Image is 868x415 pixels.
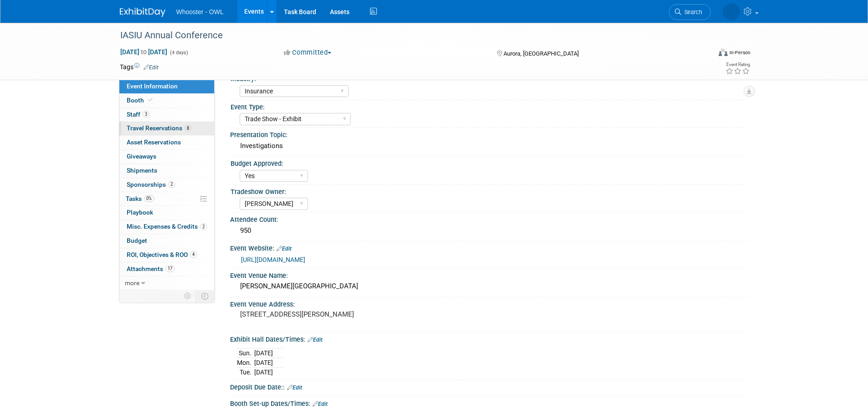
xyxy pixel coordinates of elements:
[237,367,254,377] td: Tue.
[119,248,214,262] a: ROI, Objectives & ROO4
[254,348,273,358] td: [DATE]
[503,50,579,57] span: Aurora, [GEOGRAPHIC_DATA]
[237,139,742,153] div: Investigations
[127,251,197,258] span: ROI, Objectives & ROO
[195,290,214,302] td: Toggle Event Tabs
[231,157,745,168] div: Budget Approved:
[127,111,149,118] span: Staff
[729,49,750,56] div: In-Person
[230,380,749,392] div: Deposit Due Date::
[127,265,175,272] span: Attachments
[127,181,175,188] span: Sponsorships
[119,178,214,192] a: Sponsorships2
[127,237,147,244] span: Budget
[126,195,154,202] span: Tasks
[127,209,153,216] span: Playbook
[127,138,181,146] span: Asset Reservations
[281,48,335,57] button: Committed
[719,49,728,56] img: Format-Inperson.png
[185,125,191,132] span: 8
[237,358,254,367] td: Mon.
[127,167,157,174] span: Shipments
[237,279,742,293] div: [PERSON_NAME][GEOGRAPHIC_DATA]
[657,47,751,61] div: Event Format
[231,100,745,112] div: Event Type:
[230,297,749,309] div: Event Venue Address:
[169,50,188,56] span: (4 days)
[127,223,207,230] span: Misc. Expenses & Credits
[190,251,197,258] span: 4
[119,108,214,122] a: Staff3
[237,224,742,238] div: 950
[120,8,165,17] img: ExhibitDay
[230,213,749,224] div: Attendee Count:
[125,279,139,287] span: more
[230,241,749,253] div: Event Website:
[139,48,148,56] span: to
[119,94,214,108] a: Booth
[681,9,702,15] span: Search
[277,246,292,252] a: Edit
[231,185,745,196] div: Tradeshow Owner:
[168,181,175,188] span: 2
[313,401,328,407] a: Edit
[143,111,149,118] span: 3
[119,192,214,206] a: Tasks0%
[723,3,740,20] img: Ronald Lifton
[119,206,214,220] a: Playbook
[230,333,749,344] div: Exhibit Hall Dates/Times:
[180,290,196,302] td: Personalize Event Tab Strip
[117,27,697,44] div: IASIU Annual Conference
[254,358,273,367] td: [DATE]
[119,122,214,135] a: Travel Reservations8
[119,150,214,164] a: Giveaways
[241,256,305,263] a: [URL][DOMAIN_NAME]
[237,348,254,358] td: Sun.
[127,153,156,160] span: Giveaways
[165,265,175,272] span: 17
[119,262,214,276] a: Attachments17
[120,62,159,72] td: Tags
[119,164,214,178] a: Shipments
[725,62,750,67] div: Event Rating
[287,384,302,391] a: Edit
[230,269,749,280] div: Event Venue Name:
[120,48,168,56] span: [DATE] [DATE]
[127,124,191,132] span: Travel Reservations
[119,220,214,234] a: Misc. Expenses & Credits2
[230,397,749,409] div: Booth Set-up Dates/Times:
[127,97,154,104] span: Booth
[119,80,214,93] a: Event Information
[127,82,178,90] span: Event Information
[119,234,214,248] a: Budget
[240,310,436,318] pre: [STREET_ADDRESS][PERSON_NAME]
[200,223,207,230] span: 2
[176,8,224,15] span: Whooster - OWL
[148,97,153,102] i: Booth reservation complete
[119,136,214,149] a: Asset Reservations
[144,195,154,202] span: 0%
[254,367,273,377] td: [DATE]
[144,64,159,71] a: Edit
[308,337,323,343] a: Edit
[119,277,214,290] a: more
[669,4,711,20] a: Search
[230,128,749,139] div: Presentation Topic:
